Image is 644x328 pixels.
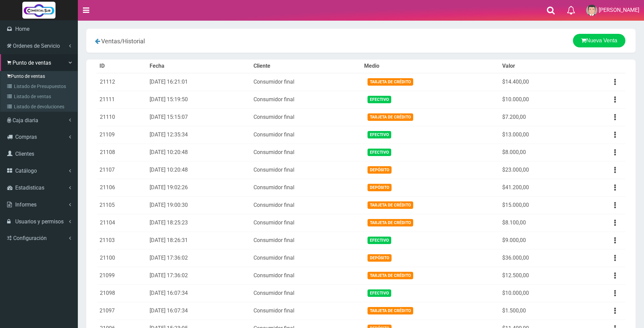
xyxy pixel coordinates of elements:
[368,307,413,314] span: Tarjeta de Crédito
[97,60,147,73] th: ID
[147,60,251,73] th: Fecha
[499,60,576,73] th: Valor
[97,91,147,108] td: 21111
[368,149,391,156] span: Efectivo
[15,151,34,157] span: Clientes
[123,38,145,45] span: Historial
[22,2,55,19] img: Logo grande
[251,73,361,91] td: Consumidor final
[147,161,251,179] td: [DATE] 10:20:48
[368,184,392,191] span: Depósito
[15,134,37,140] span: Compras
[15,26,29,32] span: Home
[368,166,392,173] span: Depósito
[368,289,391,297] span: Efectivo
[251,179,361,196] td: Consumidor final
[368,201,413,209] span: Tarjeta de Crédito
[147,284,251,302] td: [DATE] 16:07:34
[13,235,47,241] span: Configuración
[251,60,361,73] th: Cliente
[251,144,361,161] td: Consumidor final
[499,284,576,302] td: $10.000,00
[2,81,77,91] a: Listado de Presupuestos
[13,60,51,66] span: Punto de ventas
[97,214,147,232] td: 21104
[499,302,576,320] td: $1.500,00
[97,249,147,267] td: 21100
[499,196,576,214] td: $15.000,00
[499,232,576,249] td: $9.000,00
[97,267,147,284] td: 21099
[251,214,361,232] td: Consumidor final
[251,196,361,214] td: Consumidor final
[368,272,413,279] span: Tarjeta de Crédito
[97,284,147,302] td: 21098
[147,91,251,108] td: [DATE] 15:19:50
[147,214,251,232] td: [DATE] 18:25:23
[97,73,147,91] td: 21112
[15,184,44,191] span: Estadisticas
[97,179,147,196] td: 21106
[147,196,251,214] td: [DATE] 19:00:30
[15,201,37,208] span: Informes
[251,161,361,179] td: Consumidor final
[499,179,576,196] td: $41.200,00
[13,43,60,49] span: Ordenes de Servicio
[97,232,147,249] td: 21103
[499,73,576,91] td: $14.400,00
[97,302,147,320] td: 21097
[499,267,576,284] td: $12.500,00
[368,131,391,138] span: Efectivo
[15,168,37,174] span: Catálogo
[2,71,77,81] a: Punto de ventas
[368,113,413,121] span: Tarjeta de Crédito
[251,267,361,284] td: Consumidor final
[599,7,639,13] span: [PERSON_NAME]
[91,34,271,48] div: /
[368,219,413,226] span: Tarjeta de Crédito
[15,218,64,225] span: Usuarios y permisos
[2,102,77,112] a: Listado de devoluciones
[499,91,576,108] td: $10.000,00
[147,249,251,267] td: [DATE] 17:36:02
[499,126,576,144] td: $13.000,00
[368,96,391,103] span: Efectivo
[499,214,576,232] td: $8.100,00
[251,302,361,320] td: Consumidor final
[586,5,597,16] img: User Image
[97,161,147,179] td: 21107
[147,179,251,196] td: [DATE] 19:02:26
[97,108,147,126] td: 21110
[499,161,576,179] td: $23.000,00
[97,126,147,144] td: 21109
[147,232,251,249] td: [DATE] 18:26:31
[251,232,361,249] td: Consumidor final
[251,284,361,302] td: Consumidor final
[573,34,625,47] a: Nueva Venta
[251,108,361,126] td: Consumidor final
[101,38,120,45] span: Ventas
[251,91,361,108] td: Consumidor final
[499,144,576,161] td: $8.000,00
[147,73,251,91] td: [DATE] 16:21:01
[2,91,77,102] a: Listado de ventas
[147,126,251,144] td: [DATE] 12:35:34
[368,254,392,261] span: Depósito
[251,249,361,267] td: Consumidor final
[147,302,251,320] td: [DATE] 16:07:34
[147,267,251,284] td: [DATE] 17:36:02
[368,237,391,244] span: Efectivo
[368,78,413,85] span: Tarjeta de Crédito
[97,196,147,214] td: 21105
[97,144,147,161] td: 21108
[13,117,38,124] span: Caja diaria
[361,60,499,73] th: Medio
[251,126,361,144] td: Consumidor final
[147,108,251,126] td: [DATE] 15:15:07
[499,249,576,267] td: $36.000,00
[499,108,576,126] td: $7.200,00
[147,144,251,161] td: [DATE] 10:20:48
